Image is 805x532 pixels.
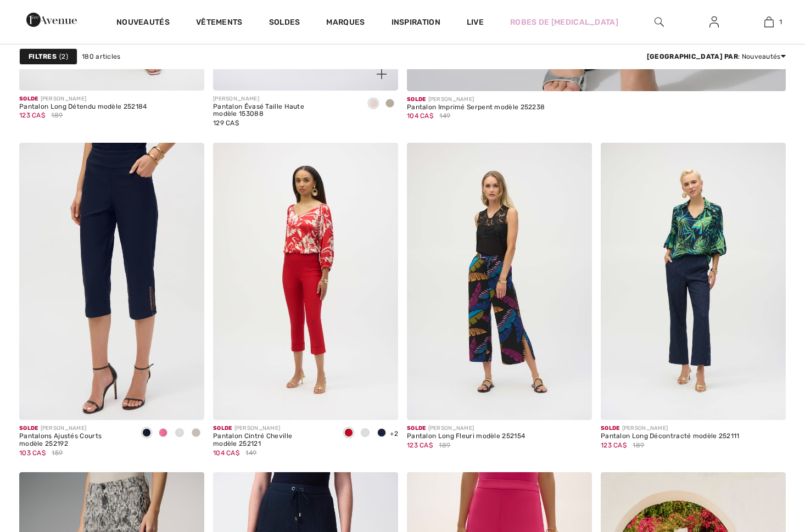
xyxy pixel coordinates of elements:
a: Nouveautés [116,18,170,29]
span: Inspiration [392,18,440,29]
img: Pantalon Long Fleuri modèle 252154. Noir/Multi [407,143,592,421]
div: Radiant red [340,424,357,443]
div: : Nouveautés [647,52,786,61]
div: White [171,424,188,443]
span: 123 CA$ [19,111,45,119]
span: 159 [52,448,63,458]
span: 129 CA$ [213,119,239,127]
span: 189 [439,440,450,450]
div: Quartz [365,95,382,113]
div: [PERSON_NAME] [19,424,130,433]
div: Bubble gum [155,424,171,443]
span: 189 [51,110,63,120]
a: Soldes [269,18,300,29]
div: [PERSON_NAME] [19,95,147,103]
div: Pantalon Imprimé Serpent modèle 252238 [407,104,545,111]
span: Solde [407,96,426,103]
span: 103 CA$ [19,449,46,457]
img: Pantalon Long Décontracté modèle 252111. Bleu Nuit [601,143,786,421]
div: Pantalon Long Décontracté modèle 252111 [601,433,740,440]
span: 123 CA$ [601,441,627,449]
div: Moonstone [188,424,204,443]
span: 2 [59,52,68,61]
div: Moonstone [382,95,398,113]
div: [PERSON_NAME] [407,96,545,104]
span: 180 articles [82,52,121,61]
div: [PERSON_NAME] [407,424,525,433]
div: Midnight Blue [373,424,390,443]
div: Pantalon Long Fleuri modèle 252154 [407,433,525,440]
div: White [357,424,373,443]
span: Solde [407,425,426,432]
strong: Filtres [29,52,57,61]
span: 1 [779,17,782,27]
img: plus_v2.svg [377,69,387,79]
span: 189 [633,440,644,450]
div: [PERSON_NAME] [213,424,332,433]
span: Solde [601,425,620,432]
strong: [GEOGRAPHIC_DATA] par [647,53,738,60]
span: 123 CA$ [407,441,433,449]
span: Solde [213,425,232,432]
span: Solde [19,96,38,102]
span: 104 CA$ [407,112,433,120]
img: 1ère Avenue [26,9,77,31]
a: Se connecter [701,15,728,29]
a: Marques [326,18,365,29]
div: Pantalon Long Détendu modèle 252184 [19,103,147,111]
div: [PERSON_NAME] [601,424,740,433]
img: Mon panier [764,15,774,29]
span: Solde [19,425,38,432]
div: Midnight Blue [138,424,155,443]
a: Live [467,16,484,28]
div: Pantalon Cintré Cheville modèle 252121 [213,433,332,448]
span: +2 [390,430,398,438]
a: 1 [742,15,796,29]
div: Pantalon Évasé Taille Haute modèle 153088 [213,103,356,119]
img: Pantalons Ajustés Courts modèle 252192. Blanc [19,143,204,421]
div: [PERSON_NAME] [213,95,356,103]
span: 149 [245,448,256,458]
div: Pantalons Ajustés Courts modèle 252192 [19,433,130,448]
a: Vêtements [196,18,243,29]
img: Pantalon Cintré Cheville modèle 252121. Radiant red [213,143,398,421]
img: recherche [655,15,664,29]
a: Robes de [MEDICAL_DATA] [510,16,618,28]
span: 149 [439,111,450,121]
img: Mes infos [709,15,719,29]
span: 104 CA$ [213,449,239,457]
